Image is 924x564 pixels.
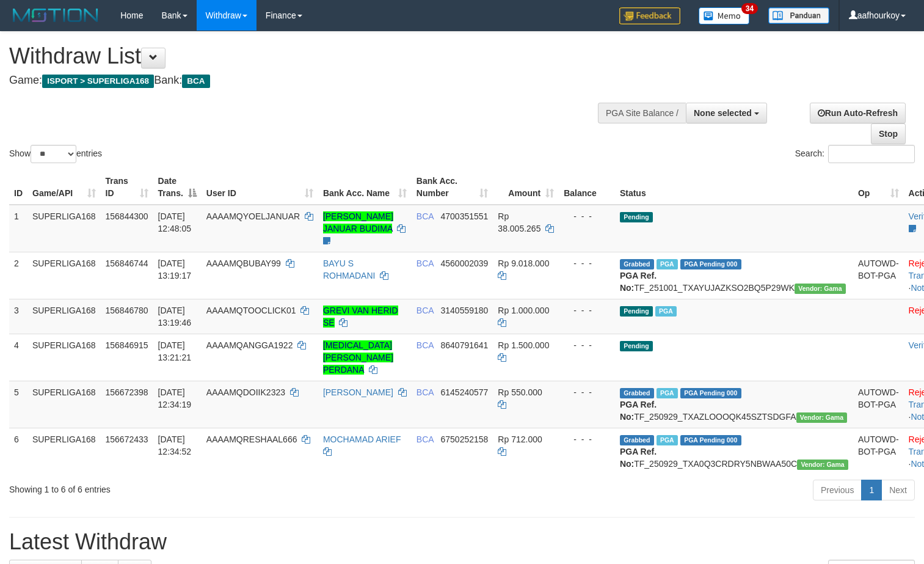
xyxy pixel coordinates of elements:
td: SUPERLIGA168 [27,381,101,428]
th: Amount: activate to sort column ascending [493,170,559,205]
img: panduan.png [768,7,829,24]
img: Button%20Memo.svg [699,7,750,24]
div: - - - [564,210,610,222]
th: ID [9,170,27,205]
span: [DATE] 13:19:46 [158,306,192,328]
span: Marked by aafsoycanthlai [655,306,677,317]
td: 5 [9,381,27,428]
span: BCA [417,211,434,221]
span: [DATE] 12:48:05 [158,211,192,233]
span: AAAAMQANGGA1922 [206,340,293,350]
span: Marked by aafsoycanthlai [657,435,678,445]
span: PGA Pending [680,435,741,445]
a: Next [881,480,915,500]
span: Pending [620,341,653,351]
td: SUPERLIGA168 [27,334,101,381]
th: Game/API: activate to sort column ascending [27,170,101,205]
td: AUTOWD-BOT-PGA [853,428,904,475]
td: TF_250929_TXAZLOOOQK45SZTSDGFA [615,381,853,428]
img: Feedback.jpg [619,7,680,24]
span: 156672398 [106,387,148,397]
span: Vendor URL: https://trx31.1velocity.biz [796,412,848,423]
th: Op: activate to sort column ascending [853,170,904,205]
span: Copy 6145240577 to clipboard [440,387,488,397]
th: Date Trans.: activate to sort column descending [153,170,202,205]
span: Copy 4700351551 to clipboard [440,211,488,221]
a: GREVI VAN HERID SE [323,306,398,328]
span: AAAAMQYOELJANUAR [206,211,300,221]
span: AAAAMQRESHAAL666 [206,434,297,444]
span: 156846915 [106,340,148,350]
span: BCA [417,306,434,315]
span: ISPORT > SUPERLIGA168 [42,75,154,88]
span: [DATE] 13:21:21 [158,340,192,362]
span: BCA [182,75,209,88]
td: TF_250929_TXA0Q3CRDRY5NBWAA50C [615,428,853,475]
a: [PERSON_NAME] [323,387,393,397]
span: Copy 6750252158 to clipboard [440,434,488,444]
label: Show entries [9,145,102,163]
a: MOCHAMAD ARIEF [323,434,401,444]
span: Pending [620,212,653,222]
span: Vendor URL: https://trx31.1velocity.biz [795,284,846,294]
span: Grabbed [620,388,654,398]
a: BAYU S ROHMADANI [323,258,376,280]
div: PGA Site Balance / [598,103,686,123]
td: SUPERLIGA168 [27,299,101,334]
th: Bank Acc. Name: activate to sort column ascending [318,170,412,205]
td: 3 [9,299,27,334]
span: Grabbed [620,259,654,269]
span: AAAAMQTOOCLICK01 [206,306,296,315]
span: BCA [417,258,434,268]
td: 2 [9,252,27,299]
th: Bank Acc. Number: activate to sort column ascending [412,170,493,205]
span: Rp 9.018.000 [498,258,549,268]
span: [DATE] 12:34:52 [158,434,192,456]
span: Copy 4560002039 to clipboard [440,258,488,268]
div: - - - [564,304,610,317]
b: PGA Ref. No: [620,400,657,422]
span: Copy 8640791641 to clipboard [440,340,488,350]
span: 156672433 [106,434,148,444]
td: 1 [9,205,27,252]
td: 4 [9,334,27,381]
span: AAAAMQDOIIK2323 [206,387,285,397]
h4: Game: Bank: [9,75,604,87]
td: SUPERLIGA168 [27,428,101,475]
th: Status [615,170,853,205]
div: - - - [564,433,610,445]
a: Run Auto-Refresh [810,103,906,123]
span: Rp 1.500.000 [498,340,549,350]
span: Marked by aafsoycanthlai [657,259,678,269]
span: Rp 550.000 [498,387,542,397]
span: 156846744 [106,258,148,268]
span: BCA [417,434,434,444]
b: PGA Ref. No: [620,447,657,469]
span: Grabbed [620,435,654,445]
b: PGA Ref. No: [620,271,657,293]
button: None selected [686,103,767,123]
a: Stop [871,123,906,144]
div: - - - [564,339,610,351]
a: 1 [861,480,882,500]
span: PGA Pending [680,259,741,269]
span: Rp 38.005.265 [498,211,540,233]
span: 156846780 [106,306,148,315]
h1: Latest Withdraw [9,530,915,554]
span: BCA [417,387,434,397]
span: [DATE] 12:34:19 [158,387,192,409]
span: None selected [694,108,752,118]
th: User ID: activate to sort column ascending [202,170,318,205]
span: Rp 1.000.000 [498,306,549,315]
input: Search: [828,145,915,163]
a: [PERSON_NAME] JANUAR BUDIMA [323,211,393,233]
td: AUTOWD-BOT-PGA [853,252,904,299]
span: 34 [741,3,758,14]
td: 6 [9,428,27,475]
div: - - - [564,257,610,269]
span: [DATE] 13:19:17 [158,258,192,280]
th: Trans ID: activate to sort column ascending [101,170,153,205]
span: 156844300 [106,211,148,221]
span: Marked by aafsoycanthlai [657,388,678,398]
select: Showentries [31,145,76,163]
